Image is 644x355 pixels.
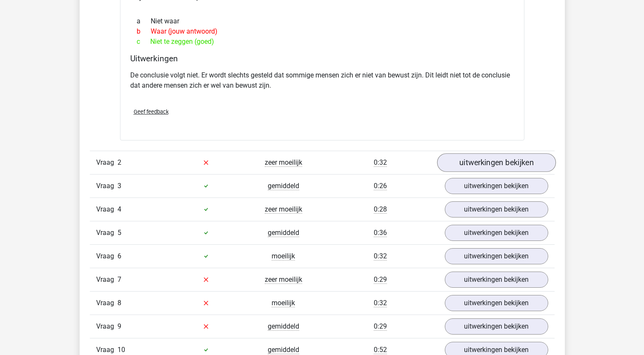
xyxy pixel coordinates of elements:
span: zeer moeilijk [265,205,302,214]
span: 0:29 [374,275,387,284]
span: Geef feedback [134,109,169,115]
a: uitwerkingen bekijken [437,153,555,172]
a: uitwerkingen bekijken [445,248,548,264]
div: Niet waar [130,16,514,26]
span: 0:32 [374,158,387,167]
a: uitwerkingen bekijken [445,318,548,335]
a: uitwerkingen bekijken [445,225,548,241]
span: 0:29 [374,322,387,331]
span: b [137,26,151,37]
span: 10 [117,346,125,354]
span: 0:52 [374,346,387,354]
span: moeilijk [272,299,295,307]
div: Waar (jouw antwoord) [130,26,514,37]
span: Vraag [96,298,117,308]
span: gemiddeld [268,229,299,237]
a: uitwerkingen bekijken [445,272,548,288]
span: 2 [117,158,121,166]
span: 4 [117,205,121,213]
span: Vraag [96,251,117,261]
span: zeer moeilijk [265,158,302,167]
span: Vraag [96,181,117,191]
span: Vraag [96,345,117,355]
a: uitwerkingen bekijken [445,295,548,311]
span: moeilijk [272,252,295,261]
span: Vraag [96,228,117,238]
span: 3 [117,182,121,190]
span: Vraag [96,275,117,285]
span: a [137,16,151,26]
span: 0:32 [374,299,387,307]
span: 0:28 [374,205,387,214]
span: gemiddeld [268,346,299,354]
span: zeer moeilijk [265,275,302,284]
span: 8 [117,299,121,307]
span: 0:32 [374,252,387,261]
span: 9 [117,322,121,330]
span: 7 [117,275,121,283]
div: Niet te zeggen (goed) [130,37,514,47]
span: gemiddeld [268,322,299,331]
span: Vraag [96,321,117,332]
span: 0:26 [374,182,387,190]
span: 6 [117,252,121,260]
a: uitwerkingen bekijken [445,201,548,218]
span: 0:36 [374,229,387,237]
span: gemiddeld [268,182,299,190]
span: c [137,37,150,47]
p: De conclusie volgt niet. Er wordt slechts gesteld dat sommige mensen zich er niet van bewust zijn... [130,70,514,91]
h4: Uitwerkingen [130,54,514,63]
span: Vraag [96,204,117,215]
a: uitwerkingen bekijken [445,178,548,194]
span: 5 [117,229,121,237]
span: Vraag [96,157,117,168]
